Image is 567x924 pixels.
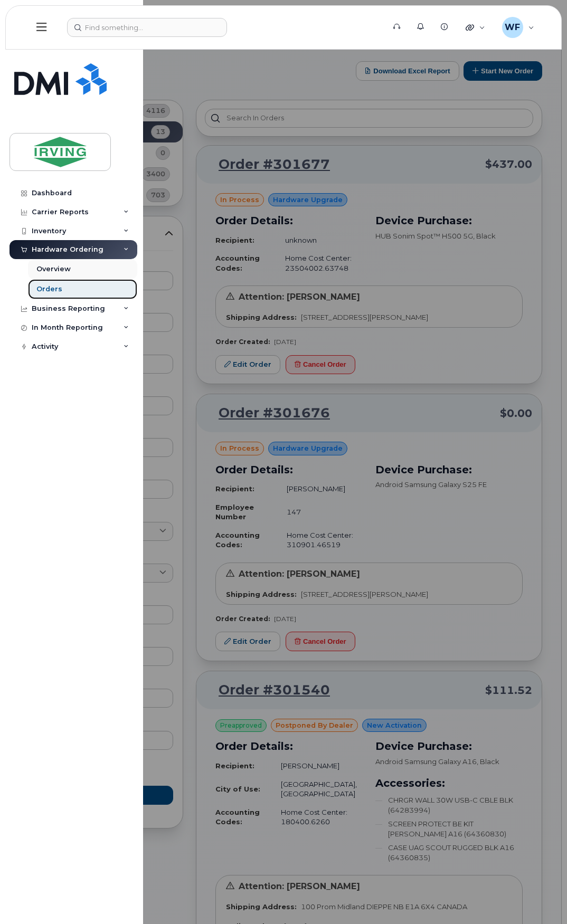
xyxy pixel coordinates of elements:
[32,189,72,197] div: Dashboard
[32,208,89,216] div: Carrier Reports
[32,245,103,254] div: Hardware Ordering
[32,342,58,351] div: Activity
[32,323,103,332] div: In Month Reporting
[36,264,71,274] div: Overview
[32,227,66,235] div: Inventory
[10,184,137,203] a: Dashboard
[28,259,137,279] a: Overview
[36,284,62,294] div: Orders
[10,133,111,171] a: JD Irving
[28,279,137,299] a: Orders
[20,137,101,167] img: JD Irving
[14,63,107,95] img: Simplex My-Serve
[32,304,105,313] div: Business Reporting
